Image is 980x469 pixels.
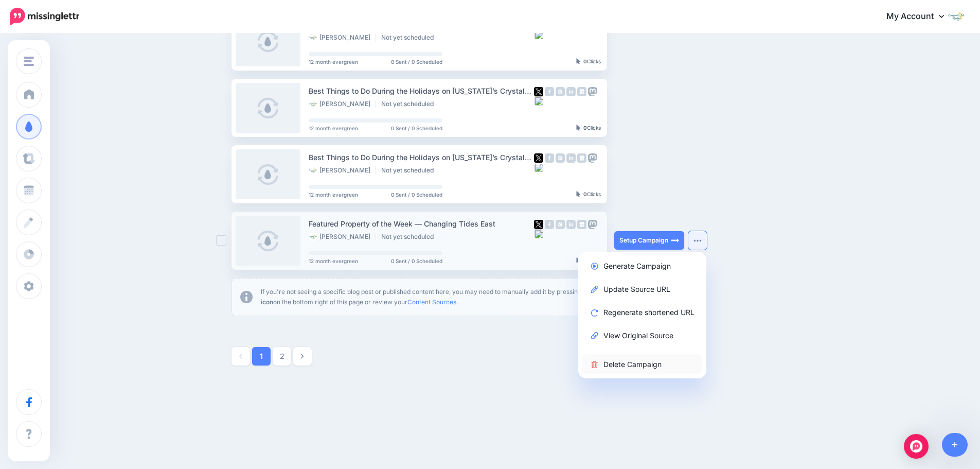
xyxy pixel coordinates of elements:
[381,100,439,108] li: Not yet scheduled
[391,258,442,264] span: 0 Sent / 0 Scheduled
[904,434,929,459] div: Open Intercom Messenger
[576,59,601,65] div: Clicks
[582,354,702,374] a: Delete Campaign
[582,256,702,276] a: Generate Campaign
[582,302,702,322] a: Regenerate shortened URL
[309,233,376,241] li: [PERSON_NAME]
[576,125,601,131] div: Clicks
[261,288,596,306] b: + icon
[309,59,358,64] span: 12 month evergreen
[545,220,554,229] img: facebook-grey-square.png
[309,85,534,97] div: Best Things to Do During the Holidays on [US_STATE]’s Crystal Coast
[566,87,576,96] img: linkedin-grey-square.png
[577,153,586,163] img: google_business-grey-square.png
[260,353,263,360] strong: 1
[534,153,543,163] img: twitter-square.png
[309,100,376,108] li: [PERSON_NAME]
[534,87,543,96] img: twitter-square.png
[576,258,601,264] div: Clicks
[309,218,534,230] div: Featured Property of the Week — Changing Tides East
[576,191,581,197] img: pointer-grey-darker.png
[381,233,439,241] li: Not yet scheduled
[545,87,554,96] img: facebook-grey-square.png
[534,229,543,238] img: bluesky-grey-square.png
[534,163,543,172] img: bluesky-grey-square.png
[24,57,34,66] img: menu.png
[577,220,586,229] img: google_business-grey-square.png
[577,87,586,96] img: google_business-grey-square.png
[261,287,598,307] p: If you're not seeing a specific blog post or published content here, you may need to manually add...
[309,192,358,197] span: 12 month evergreen
[576,192,601,198] div: Clicks
[309,258,358,264] span: 12 month evergreen
[534,220,543,229] img: twitter-square.png
[534,96,543,106] img: bluesky-grey-square.png
[391,126,442,131] span: 0 Sent / 0 Scheduled
[576,125,581,131] img: pointer-grey-darker.png
[576,257,581,264] img: pointer-grey-darker.png
[407,298,456,306] a: Content Sources
[671,236,679,245] img: arrow-long-right-white.png
[545,153,554,163] img: facebook-grey-square.png
[10,8,79,25] img: Missinglettr
[588,87,597,96] img: mastodon-grey-square.png
[876,4,965,29] a: My Account
[309,33,376,42] li: [PERSON_NAME]
[576,58,581,64] img: pointer-grey-darker.png
[556,153,565,163] img: instagram-grey-square.png
[309,126,358,131] span: 12 month evergreen
[391,192,442,197] span: 0 Sent / 0 Scheduled
[566,220,576,229] img: linkedin-grey-square.png
[309,151,534,163] div: Best Things to Do During the Holidays on [US_STATE]’s Crystal Coast
[391,59,442,64] span: 0 Sent / 0 Scheduled
[614,231,684,250] a: Setup Campaign
[566,153,576,163] img: linkedin-grey-square.png
[381,33,439,42] li: Not yet scheduled
[556,220,565,229] img: instagram-grey-square.png
[556,87,565,96] img: instagram-grey-square.png
[693,239,702,242] img: dots.png
[583,125,587,131] b: 0
[309,166,376,175] li: [PERSON_NAME]
[582,279,702,299] a: Update Source URL
[582,325,702,345] a: View Original Source
[273,347,291,366] a: 2
[534,30,543,39] img: bluesky-grey-square.png
[583,58,587,64] b: 0
[583,191,587,197] b: 0
[588,220,597,229] img: mastodon-grey-square.png
[240,291,253,303] img: info-circle-grey.png
[381,166,439,175] li: Not yet scheduled
[588,153,597,163] img: mastodon-grey-square.png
